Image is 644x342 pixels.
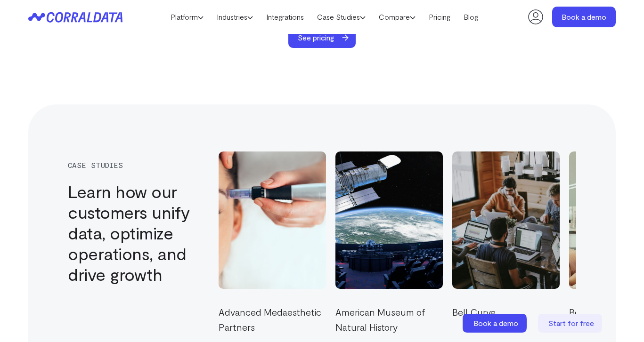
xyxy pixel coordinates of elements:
[548,318,594,327] span: Start for free
[463,314,529,333] a: Book a demo
[457,10,485,24] a: Blog
[68,161,203,169] div: case studies
[330,304,437,334] p: American Museum of Natural History
[260,10,310,24] a: Integrations
[68,181,203,285] h3: Learn how our customers unify data, optimize operations, and drive growth
[447,304,554,319] p: Bell Curve
[552,7,616,27] a: Book a demo
[422,10,457,24] a: Pricing
[213,304,320,334] p: Advanced Medaesthetic Partners
[473,318,518,327] span: Book a demo
[538,314,604,333] a: Start for free
[210,10,260,24] a: Industries
[310,10,372,24] a: Case Studies
[164,10,210,24] a: Platform
[288,27,364,48] a: See pricing
[288,27,343,48] span: See pricing
[372,10,422,24] a: Compare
